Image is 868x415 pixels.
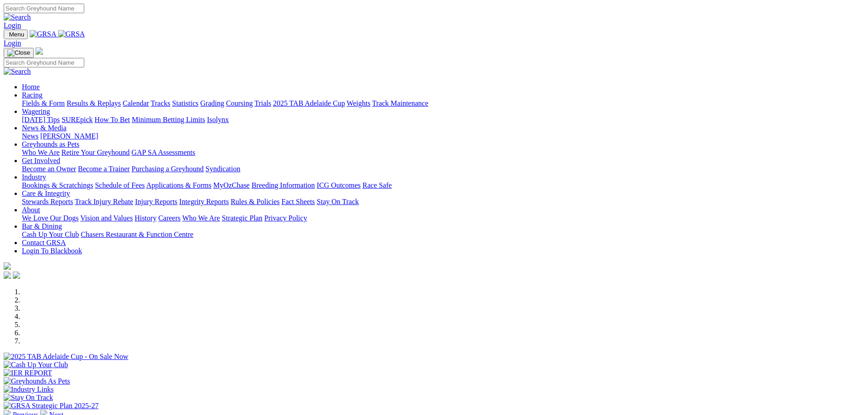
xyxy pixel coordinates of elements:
a: MyOzChase [213,181,250,189]
img: twitter.svg [13,272,20,279]
a: Who We Are [182,214,220,222]
a: How To Bet [95,116,130,123]
img: logo-grsa-white.png [4,262,11,270]
a: Isolynx [207,116,229,123]
a: Strategic Plan [222,214,262,222]
a: Vision and Values [80,214,133,222]
div: Racing [22,99,864,108]
a: Racing [22,91,42,99]
a: History [134,214,156,222]
div: Get Involved [22,165,864,173]
a: Schedule of Fees [95,181,144,189]
a: Become a Trainer [78,165,130,173]
div: Greyhounds as Pets [22,149,864,157]
img: GRSA [30,30,56,38]
img: Stay On Track [4,394,53,402]
a: Contact GRSA [22,239,66,246]
img: 2025 TAB Adelaide Cup - On Sale Now [4,353,128,361]
a: We Love Our Dogs [22,214,78,222]
a: Fields & Form [22,99,65,107]
img: Industry Links [4,385,54,394]
input: Search [4,58,84,67]
a: Cash Up Your Club [22,231,79,238]
img: logo-grsa-white.png [36,47,43,55]
a: Login To Blackbook [22,247,82,255]
a: Purchasing a Greyhound [132,165,204,173]
a: Home [22,83,40,91]
img: facebook.svg [4,272,11,279]
a: Integrity Reports [179,198,229,205]
a: Stewards Reports [22,198,73,205]
a: Race Safe [362,181,391,189]
a: Become an Owner [22,165,76,173]
a: Calendar [123,99,149,107]
div: News & Media [22,132,864,140]
a: Applications & Forms [146,181,211,189]
a: ICG Outcomes [317,181,360,189]
a: Login [4,39,21,47]
a: Retire Your Greyhound [62,149,130,156]
a: Login [4,21,21,29]
a: Grading [200,99,224,107]
img: Greyhounds As Pets [4,377,70,385]
a: Bar & Dining [22,222,62,230]
a: [PERSON_NAME] [40,132,98,140]
a: News [22,132,38,140]
a: Stay On Track [317,198,359,205]
img: Search [4,13,31,21]
a: Rules & Policies [231,198,280,205]
a: 2025 TAB Adelaide Cup [273,99,345,107]
a: About [22,206,40,214]
div: Care & Integrity [22,198,864,206]
a: Weights [347,99,370,107]
a: Tracks [151,99,170,107]
a: Care & Integrity [22,190,70,197]
div: Wagering [22,116,864,124]
a: Careers [158,214,180,222]
a: [DATE] Tips [22,116,60,123]
span: Menu [9,31,24,38]
a: News & Media [22,124,67,132]
a: Privacy Policy [264,214,307,222]
a: Industry [22,173,46,181]
a: Injury Reports [135,198,177,205]
a: Get Involved [22,157,60,164]
img: IER REPORT [4,369,52,377]
a: Track Maintenance [372,99,428,107]
img: Close [7,49,30,56]
a: Fact Sheets [282,198,315,205]
a: Track Injury Rebate [75,198,133,205]
a: Greyhounds as Pets [22,140,79,148]
div: About [22,214,864,222]
div: Bar & Dining [22,231,864,239]
a: GAP SA Assessments [132,149,195,156]
a: Trials [254,99,271,107]
img: Cash Up Your Club [4,361,68,369]
button: Toggle navigation [4,30,28,39]
a: Statistics [172,99,199,107]
img: GRSA [58,30,85,38]
a: Results & Replays [67,99,121,107]
img: Search [4,67,31,76]
a: Breeding Information [252,181,315,189]
input: Search [4,4,84,13]
a: Syndication [205,165,240,173]
img: GRSA Strategic Plan 2025-27 [4,402,98,410]
a: Who We Are [22,149,60,156]
a: SUREpick [62,116,92,123]
a: Coursing [226,99,253,107]
div: Industry [22,181,864,190]
a: Minimum Betting Limits [132,116,205,123]
a: Bookings & Scratchings [22,181,93,189]
button: Toggle navigation [4,48,34,58]
a: Wagering [22,108,50,115]
a: Chasers Restaurant & Function Centre [81,231,193,238]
